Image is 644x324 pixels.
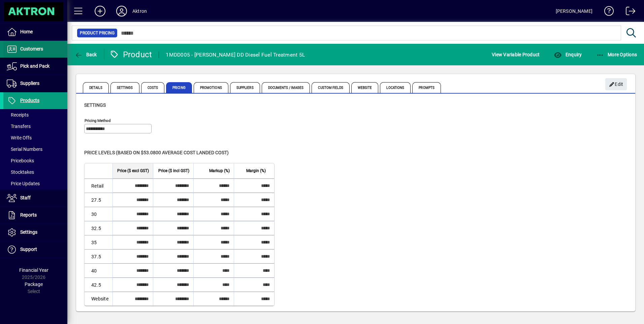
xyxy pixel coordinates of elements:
[7,169,34,175] span: Stocktakes
[73,48,99,61] button: Back
[85,278,112,292] td: 42.5
[141,82,165,93] span: Costs
[84,102,106,108] span: Settings
[158,167,189,174] span: Price ($ incl GST)
[596,52,637,57] span: More Options
[492,49,540,60] span: View Variable Product
[3,109,67,121] a: Receipts
[209,167,230,174] span: Markup (%)
[7,147,42,152] span: Serial Numbers
[556,6,592,17] div: [PERSON_NAME]
[85,193,112,207] td: 27.5
[3,224,67,241] a: Settings
[20,247,37,252] span: Support
[605,78,627,90] button: Edit
[85,249,112,263] td: 37.5
[3,166,67,178] a: Stocktakes
[554,52,582,57] span: Enquiry
[84,150,229,155] span: Price levels (based on $53.0800 Average cost landed cost)
[3,41,67,58] a: Customers
[3,75,67,92] a: Suppliers
[246,167,266,174] span: Margin (%)
[3,121,67,132] a: Transfers
[490,48,541,61] button: View Variable Product
[7,181,40,186] span: Price Updates
[20,63,50,69] span: Pick and Pack
[166,82,192,93] span: Pricing
[132,6,147,17] div: Aktron
[7,135,32,140] span: Write Offs
[85,292,112,305] td: Website
[74,52,97,57] span: Back
[20,29,33,34] span: Home
[3,241,67,258] a: Support
[552,48,583,61] button: Enquiry
[3,178,67,189] a: Price Updates
[621,1,636,23] a: Logout
[85,263,112,278] td: 40
[412,82,441,93] span: Prompts
[166,50,305,60] div: 1MDD005 - [PERSON_NAME] DD Diesel Fuel Treatment 5L
[111,5,132,17] button: Profile
[20,98,39,103] span: Products
[19,267,49,273] span: Financial Year
[7,124,31,129] span: Transfers
[25,282,43,287] span: Package
[3,143,67,155] a: Serial Numbers
[262,82,310,93] span: Documents / Images
[85,221,112,235] td: 32.5
[20,80,39,86] span: Suppliers
[80,30,115,36] span: Product Pricing
[230,82,260,93] span: Suppliers
[194,82,228,93] span: Promotions
[117,167,149,174] span: Price ($ excl GST)
[3,155,67,166] a: Pricebooks
[3,24,67,40] a: Home
[85,207,112,221] td: 30
[7,158,34,163] span: Pricebooks
[85,118,111,123] mat-label: Pricing method
[20,195,31,200] span: Staff
[594,48,639,61] button: More Options
[3,132,67,143] a: Write Offs
[609,79,623,90] span: Edit
[83,82,109,93] span: Details
[67,48,104,61] app-page-header-button: Back
[3,207,67,224] a: Reports
[380,82,411,93] span: Locations
[89,5,111,17] button: Add
[20,212,37,218] span: Reports
[109,49,152,60] div: Product
[351,82,379,93] span: Website
[7,112,29,118] span: Receipts
[3,58,67,75] a: Pick and Pack
[312,82,349,93] span: Custom Fields
[20,229,37,235] span: Settings
[3,190,67,206] a: Staff
[20,46,43,52] span: Customers
[110,82,139,93] span: Settings
[85,179,112,193] td: Retail
[85,235,112,249] td: 35
[599,1,614,23] a: Knowledge Base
